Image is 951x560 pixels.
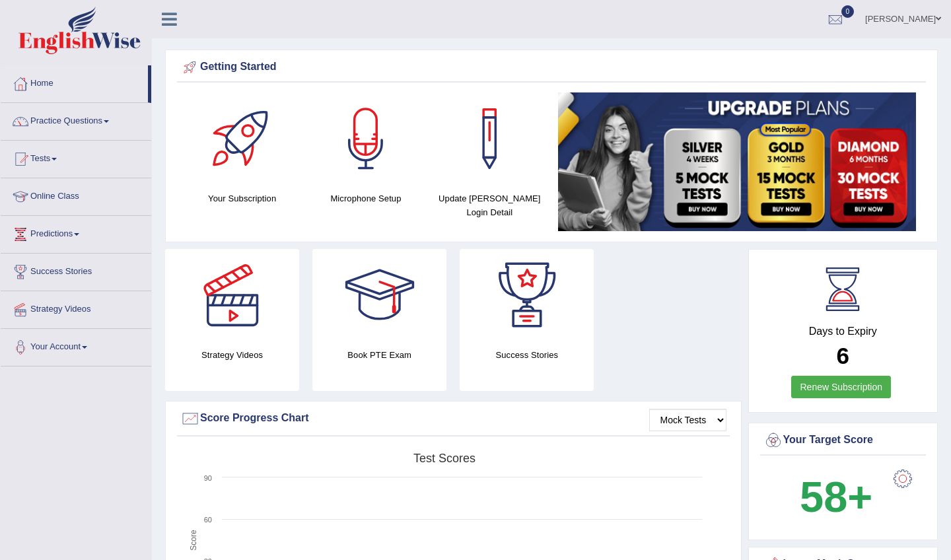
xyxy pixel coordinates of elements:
[165,348,299,362] h4: Strategy Videos
[204,474,212,482] text: 90
[1,329,151,362] a: Your Account
[1,254,151,287] a: Success Stories
[312,348,446,362] h4: Book PTE Exam
[204,516,212,524] text: 60
[180,57,923,77] div: Getting Started
[1,65,148,98] a: Home
[180,409,726,429] div: Score Progress Chart
[1,291,151,324] a: Strategy Videos
[413,452,475,465] tspan: Test scores
[837,343,849,368] b: 6
[763,326,923,337] h4: Days to Expiry
[310,192,421,205] h4: Microphone Setup
[187,192,297,205] h4: Your Subscription
[1,178,151,211] a: Online Class
[1,103,151,136] a: Practice Questions
[800,473,872,521] b: 58+
[189,530,198,551] tspan: Score
[558,92,916,231] img: small5.jpg
[841,5,855,18] span: 0
[791,376,891,398] a: Renew Subscription
[435,192,545,219] h4: Update [PERSON_NAME] Login Detail
[1,216,151,249] a: Predictions
[460,348,594,362] h4: Success Stories
[763,431,923,450] div: Your Target Score
[1,141,151,174] a: Tests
